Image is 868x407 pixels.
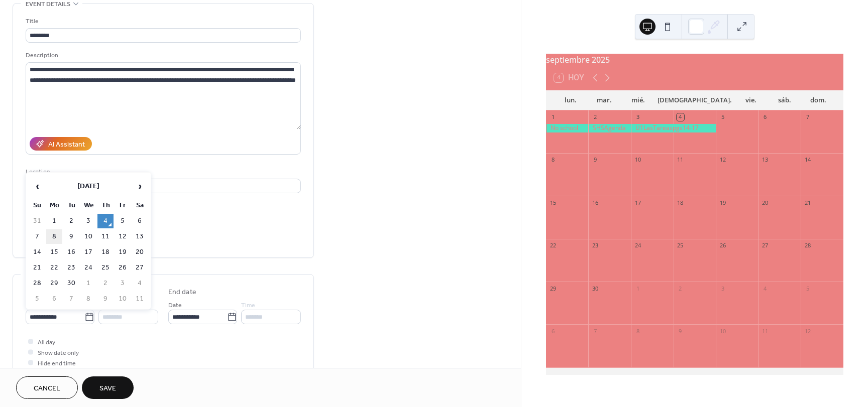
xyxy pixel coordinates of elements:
[97,198,114,213] th: Th
[34,383,60,394] span: Cancel
[132,214,148,228] td: 6
[719,156,726,164] div: 12
[97,276,114,291] td: 2
[634,327,641,335] div: 8
[46,260,62,275] td: 22
[46,292,62,306] td: 6
[634,242,641,249] div: 24
[804,327,811,335] div: 12
[115,276,131,291] td: 3
[549,327,557,335] div: 6
[719,327,726,335] div: 10
[804,113,811,121] div: 7
[549,242,557,249] div: 22
[634,113,641,121] div: 3
[591,199,599,206] div: 16
[631,124,716,132] div: U1LasTareaspgs14-17
[588,90,621,110] div: mar.
[677,199,684,206] div: 18
[82,376,134,399] button: Save
[132,260,148,275] td: 27
[80,229,96,244] td: 10
[80,198,96,213] th: We
[29,198,45,213] th: Su
[16,376,78,399] button: Cancel
[115,198,131,213] th: Fr
[634,156,641,164] div: 10
[132,245,148,259] td: 20
[677,327,684,335] div: 9
[132,292,148,306] td: 11
[804,199,811,206] div: 21
[63,276,79,291] td: 30
[768,90,802,110] div: sáb.
[804,285,811,292] div: 5
[97,292,114,306] td: 9
[115,245,131,259] td: 19
[46,245,62,259] td: 15
[26,16,299,27] div: Title
[591,156,599,164] div: 9
[97,214,114,228] td: 4
[63,198,79,213] th: Tu
[591,327,599,335] div: 7
[621,90,655,110] div: mié.
[802,90,835,110] div: dom.
[63,260,79,275] td: 23
[46,198,62,213] th: Mo
[168,287,196,298] div: End date
[46,276,62,291] td: 29
[63,214,79,228] td: 2
[719,199,726,206] div: 19
[132,276,148,291] td: 4
[588,124,631,132] div: SHSAgenda
[677,285,684,292] div: 2
[655,90,734,110] div: [DEMOGRAPHIC_DATA].
[549,285,557,292] div: 29
[549,156,557,164] div: 8
[29,214,45,228] td: 31
[115,214,131,228] td: 5
[80,245,96,259] td: 17
[591,113,599,121] div: 2
[132,176,147,196] span: ›
[168,300,182,311] span: Date
[719,285,726,292] div: 3
[29,292,45,306] td: 5
[677,156,684,164] div: 11
[241,300,255,311] span: Time
[132,229,148,244] td: 13
[38,348,79,358] span: Show date only
[29,245,45,259] td: 14
[29,229,45,244] td: 7
[549,113,557,121] div: 1
[26,50,299,61] div: Description
[30,137,92,151] button: AI Assistant
[115,229,131,244] td: 12
[804,242,811,249] div: 28
[98,300,113,311] span: Time
[26,167,299,177] div: Location
[132,198,148,213] th: Sa
[97,229,114,244] td: 11
[634,285,641,292] div: 1
[115,260,131,275] td: 26
[80,214,96,228] td: 3
[554,90,588,110] div: lun.
[99,383,116,394] span: Save
[97,260,114,275] td: 25
[30,176,45,196] span: ‹
[63,292,79,306] td: 7
[29,276,45,291] td: 28
[634,199,641,206] div: 17
[38,337,55,348] span: All day
[762,327,769,335] div: 11
[63,229,79,244] td: 9
[46,214,62,228] td: 1
[38,358,76,369] span: Hide end time
[677,242,684,249] div: 25
[762,156,769,164] div: 13
[29,260,45,275] td: 21
[762,242,769,249] div: 27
